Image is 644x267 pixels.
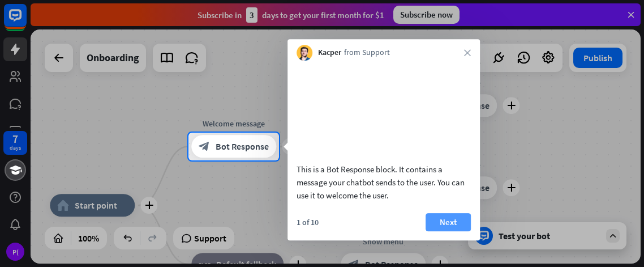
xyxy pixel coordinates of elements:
[199,141,210,152] i: block_bot_response
[426,213,471,231] button: Next
[318,47,341,58] span: Kacper
[464,49,471,56] i: close
[9,5,43,39] button: Open LiveChat chat widget
[344,47,390,58] span: from Support
[297,163,471,202] div: This is a Bot Response block. It contains a message your chatbot sends to the user. You can use i...
[216,141,269,152] span: Bot Response
[297,217,319,227] div: 1 of 10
